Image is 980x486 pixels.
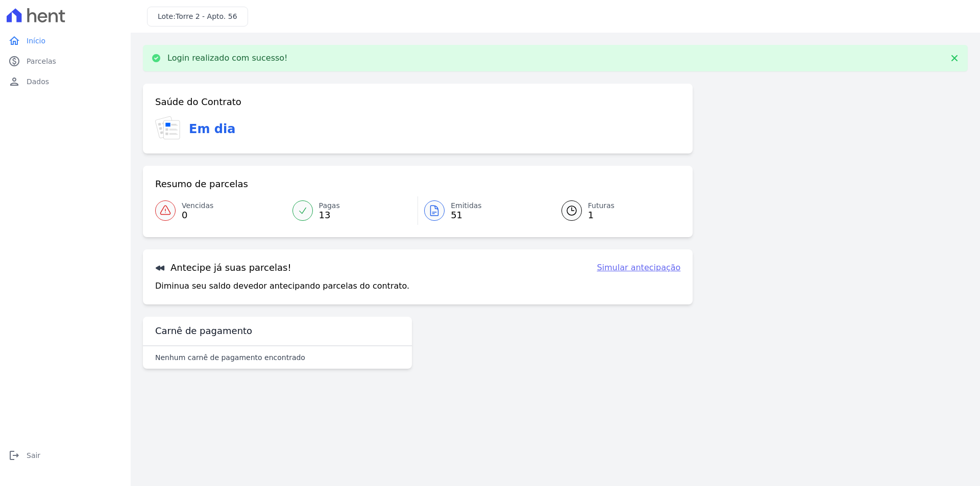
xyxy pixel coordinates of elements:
[588,211,615,219] span: 1
[158,11,237,22] h3: Lote:
[155,96,241,108] h3: Saúde do Contrato
[8,55,20,67] i: paid
[451,200,482,211] span: Emitidas
[4,31,127,51] a: homeInício
[549,196,681,225] a: Futuras 1
[418,196,549,225] a: Emitidas 51
[588,200,615,211] span: Futuras
[8,75,20,88] i: person
[27,36,45,46] span: Início
[167,53,288,63] p: Login realizado com sucesso!
[155,280,409,292] p: Diminua seu saldo devedor antecipando parcelas do contrato.
[155,262,291,274] h3: Antecipe já suas parcelas!
[4,71,127,92] a: personDados
[27,56,56,66] span: Parcelas
[319,211,340,219] span: 13
[27,76,49,87] span: Dados
[182,211,213,219] span: 0
[8,449,20,462] i: logout
[286,196,418,225] a: Pagas 13
[155,325,252,337] h3: Carnê de pagamento
[155,178,248,190] h3: Resumo de parcelas
[597,262,680,274] a: Simular antecipação
[4,51,127,71] a: paidParcelas
[155,196,286,225] a: Vencidas 0
[451,211,482,219] span: 51
[8,35,20,47] i: home
[155,352,305,363] p: Nenhum carnê de pagamento encontrado
[4,445,127,466] a: logoutSair
[189,120,235,138] h3: Em dia
[319,200,340,211] span: Pagas
[176,12,237,20] span: Torre 2 - Apto. 56
[27,450,40,461] span: Sair
[182,200,213,211] span: Vencidas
